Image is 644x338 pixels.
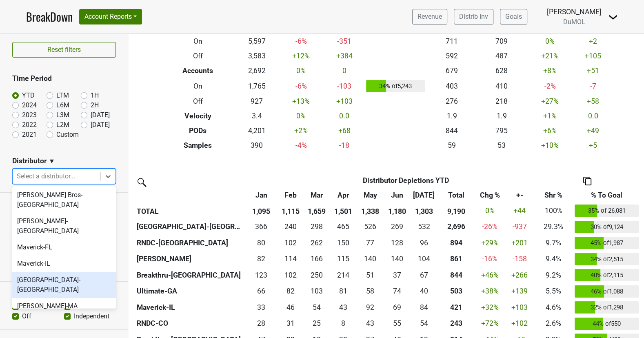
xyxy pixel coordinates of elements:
td: 24.7 [304,316,330,332]
div: 140 [386,253,409,264]
td: +13 % [278,94,324,109]
td: 4,201 [236,123,278,138]
th: 1,659 [304,202,330,219]
td: 0 % [278,63,324,78]
td: +2 [573,34,613,49]
td: 95.833 [410,235,438,251]
th: Jan: activate to sort column ascending [245,188,278,202]
td: +49 [573,123,613,138]
label: 2021 [22,130,37,140]
div: +102 [507,318,532,329]
th: On [160,78,236,94]
td: -26 % [475,219,505,235]
td: 27.5 [245,316,278,332]
th: Jul: activate to sort column ascending [410,188,438,202]
td: 42.667 [356,316,384,332]
td: 74.33 [384,283,410,300]
td: 100% [534,202,573,219]
td: 390 [236,138,278,153]
td: 53.5 [410,316,438,332]
span: ▼ [49,156,55,166]
td: 39.5 [410,283,438,300]
td: +68 [324,123,364,138]
th: May: activate to sort column ascending [356,188,384,202]
div: 96 [412,238,436,248]
th: +-: activate to sort column ascending [505,188,534,202]
a: Goals [500,9,527,24]
td: 2,692 [236,63,278,78]
td: 532.336 [410,219,438,235]
th: TOTAL [135,202,245,219]
th: Off [160,94,236,109]
div: 58 [358,286,382,296]
td: 139.834 [384,251,410,267]
div: Maverick-IL [12,256,116,272]
td: 114.666 [330,251,356,267]
img: Copy to clipboard [583,177,591,185]
th: PODs [160,123,236,138]
td: 240.1 [278,219,304,235]
label: [DATE] [91,120,110,130]
div: 43 [358,318,382,329]
div: 40 [412,286,436,296]
th: Apr: activate to sort column ascending [330,188,356,202]
td: 59 [427,138,477,153]
th: 9,190 [437,202,474,219]
td: +12 % [278,49,324,63]
td: 102.491 [278,267,304,283]
div: 81 [332,286,354,296]
td: 30.7 [278,316,304,332]
div: [PERSON_NAME]-MA [12,298,116,314]
td: 104.167 [410,251,438,267]
div: 102 [280,238,302,248]
td: 0 [324,63,364,78]
td: 53 [477,138,526,153]
th: Velocity [160,109,236,124]
td: 525.665 [356,219,384,235]
th: Chg %: activate to sort column ascending [475,188,505,202]
div: 123 [247,270,276,280]
div: 102 [280,270,302,280]
div: 46 [280,302,302,313]
div: 366 [247,221,276,232]
div: +201 [507,238,532,248]
th: 1,115 [278,202,304,219]
td: 465.334 [330,219,356,235]
td: +29 % [475,235,505,251]
div: 128 [386,238,409,248]
div: 214 [332,270,354,280]
div: 844 [440,270,473,280]
td: -6 % [278,78,324,94]
div: 55 [386,318,409,329]
label: Off [22,311,31,321]
label: 1H [91,91,99,100]
th: 420.666 [437,299,474,316]
td: -2 % [526,78,573,94]
div: +266 [507,270,532,280]
div: 250 [306,270,329,280]
div: 54 [412,318,436,329]
a: BreakDown [26,8,73,25]
div: Maverick-FL [12,239,116,256]
label: 2023 [22,110,37,120]
th: Jun: activate to sort column ascending [384,188,410,202]
th: RNDC-[GEOGRAPHIC_DATA] [135,235,245,251]
td: +32 % [475,299,505,316]
td: 5,597 [236,34,278,49]
td: -103 [324,78,364,94]
td: 403 [427,78,477,94]
div: -937 [507,221,532,232]
img: Dropdown Menu [608,12,618,22]
td: -6 % [278,34,324,49]
label: [DATE] [91,110,110,120]
td: 487 [477,49,526,63]
div: 77 [358,238,382,248]
img: filter [135,175,148,188]
div: 84 [412,302,436,313]
td: 114.167 [278,251,304,267]
td: 45.5 [278,299,304,316]
td: 214.336 [330,267,356,283]
td: 80.99 [330,283,356,300]
th: 1,095 [245,202,278,219]
th: RNDC-CO [135,316,245,332]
